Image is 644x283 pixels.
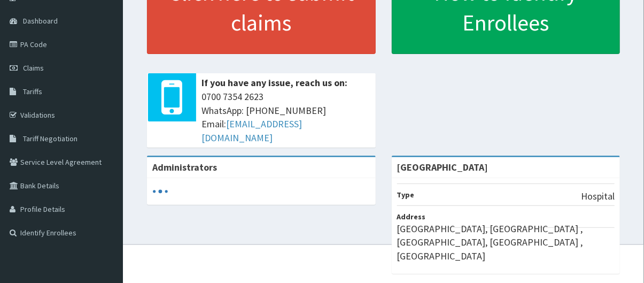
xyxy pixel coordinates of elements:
span: Tariffs [23,87,42,96]
span: Dashboard [23,16,58,26]
a: [EMAIL_ADDRESS][DOMAIN_NAME] [201,118,302,144]
p: Hospital [581,189,615,203]
span: Claims [23,63,44,73]
b: Type [397,190,415,200]
b: If you have any issue, reach us on: [201,77,347,89]
p: [GEOGRAPHIC_DATA], [GEOGRAPHIC_DATA] , [GEOGRAPHIC_DATA], [GEOGRAPHIC_DATA] , [GEOGRAPHIC_DATA] [397,222,615,263]
b: Administrators [152,161,217,173]
b: Address [397,212,426,221]
span: Tariff Negotiation [23,134,77,143]
svg: audio-loading [152,183,168,200]
strong: [GEOGRAPHIC_DATA] [397,161,488,173]
span: 0700 7354 2623 WhatsApp: [PHONE_NUMBER] Email: [201,90,370,145]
